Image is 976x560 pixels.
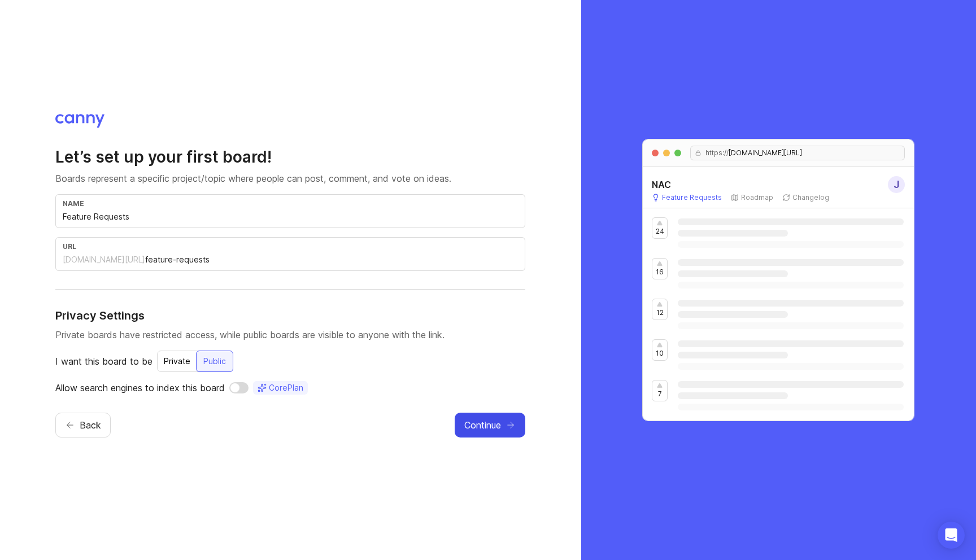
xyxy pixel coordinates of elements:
p: Feature Requests [662,193,722,202]
button: Private [157,351,197,372]
p: 10 [656,349,664,358]
h5: NAC [652,178,671,191]
span: Continue [464,418,501,432]
p: 24 [656,227,664,236]
p: 7 [658,390,662,399]
p: 12 [656,308,664,317]
span: Core Plan [269,382,303,393]
input: e.g. Feature Requests [63,211,518,223]
p: Boards represent a specific project/topic where people can post, comment, and vote on ideas. [55,172,525,185]
div: name [63,199,518,208]
h4: Privacy Settings [55,308,525,323]
p: Changelog [792,193,829,202]
div: Open Intercom Messenger [938,522,965,549]
p: Roadmap [741,193,773,202]
div: J [888,176,905,193]
div: Private [157,351,197,371]
span: https:// [701,148,729,158]
button: Back [55,413,111,438]
div: [DOMAIN_NAME][URL] [63,254,145,265]
span: [DOMAIN_NAME][URL] [729,148,802,158]
p: 16 [656,268,664,277]
span: Back [80,418,101,432]
p: Allow search engines to index this board [55,381,225,395]
p: Private boards have restricted access, while public boards are visible to anyone with the link. [55,328,525,342]
button: Public [196,351,233,372]
img: Canny logo [55,114,104,128]
h2: Let’s set up your first board! [55,147,525,167]
button: Continue [455,413,525,438]
p: I want this board to be [55,355,152,368]
div: url [63,242,518,251]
